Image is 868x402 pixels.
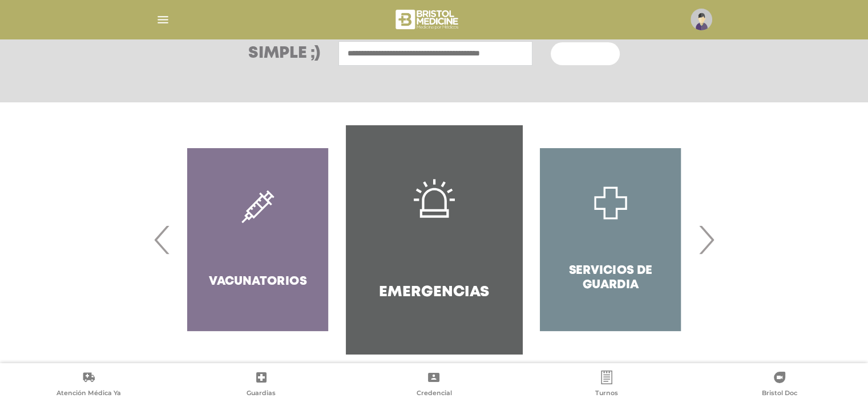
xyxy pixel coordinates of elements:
span: Next [695,209,717,270]
a: Guardias [175,371,348,400]
h3: Simple ;) [248,46,320,62]
img: Cober_menu-lines-white.svg [156,13,170,27]
a: Bristol Doc [693,371,866,400]
span: Turnos [595,389,618,399]
a: Credencial [348,371,520,400]
h4: Emergencias [379,284,489,301]
img: profile-placeholder.svg [691,9,712,30]
a: Turnos [520,371,693,400]
span: Previous [151,209,173,270]
a: Emergencias [346,125,522,354]
span: Buscar [564,50,597,58]
img: bristol-medicine-blanco.png [394,6,462,33]
span: Atención Médica Ya [56,389,121,399]
span: Guardias [247,389,276,399]
a: Atención Médica Ya [2,371,175,400]
button: Buscar [551,42,619,65]
span: Bristol Doc [762,389,797,399]
span: Credencial [416,389,451,399]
